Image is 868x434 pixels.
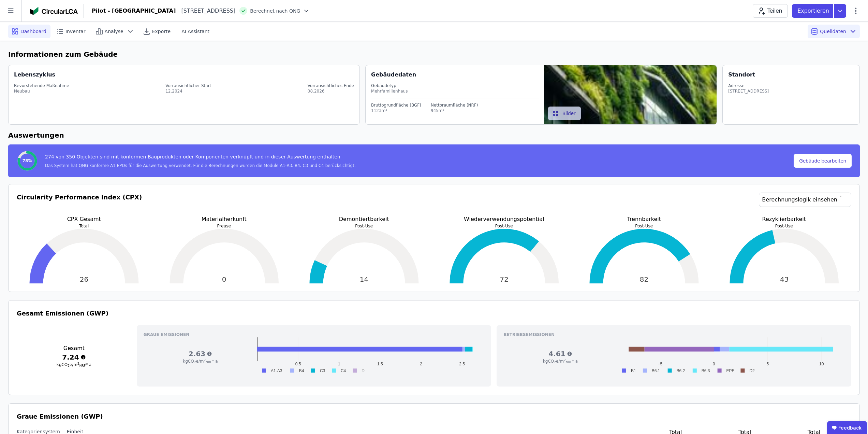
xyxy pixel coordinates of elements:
div: 945m² [431,108,478,113]
div: Vorrausichtlicher Start [165,83,211,88]
sub: NRF [566,361,572,364]
sup: 2 [204,359,206,362]
span: 78% [23,158,32,164]
span: kgCO e/m * a [543,359,578,364]
p: Demontiertbarkeit [297,215,431,223]
span: Exporte [152,28,171,35]
div: Vorrausichtliches Ende [308,83,354,88]
sub: NRF [206,361,212,364]
button: Gebäude bearbeiten [794,154,852,168]
div: Bevorstehende Maßnahme [14,83,69,88]
h3: Betriebsemissionen [503,332,844,337]
div: 12.2024 [165,88,211,94]
sup: 2 [564,359,566,362]
span: kgCO e/m * a [183,359,218,364]
div: Pilot - [GEOGRAPHIC_DATA] [92,7,176,15]
p: Post-Use [437,223,572,229]
div: Bruttogrundfläche (BGF) [371,102,421,108]
div: 1123m² [371,108,421,113]
div: Mehrfamilienhaus [371,88,539,94]
div: 274 von 350 Objekten sind mit konformen Bauprodukten oder Komponenten verknüpft und in dieser Aus... [45,153,356,163]
sub: 2 [194,361,196,364]
span: Inventar [65,28,86,35]
button: Bilder [548,107,581,120]
div: [STREET_ADDRESS] [728,88,769,94]
sub: 2 [554,361,556,364]
p: Trennbarkeit [577,215,711,223]
button: Teilen [753,4,788,18]
h3: Graue Emissionen [144,332,485,337]
div: [STREET_ADDRESS] [176,7,236,15]
div: 08.2026 [308,88,354,94]
span: Dashboard [20,28,46,35]
p: Exportieren [797,7,830,15]
div: Lebenszyklus [14,71,55,79]
p: Rezyklierbarkeit [717,215,852,223]
div: Nettoraumfläche (NRF) [431,102,478,108]
div: Adresse [728,83,769,88]
sup: 2 [77,362,79,365]
h3: Graue Emissionen (GWP) [17,412,851,421]
p: Post-Use [717,223,852,229]
span: kgCO e/m * a [57,362,91,367]
p: Post-Use [297,223,431,229]
span: Analyse [105,28,123,35]
img: Concular [30,7,78,15]
h3: Gesamt Emissionen (GWP) [17,309,851,318]
div: Gebäudedaten [371,71,544,79]
h3: Circularity Performance Index (CPX) [17,193,142,215]
sub: 2 [68,364,70,367]
p: Total [17,223,151,229]
p: Preuse [157,223,292,229]
span: Quelldaten [820,28,846,35]
h3: 4.61 [503,349,617,359]
p: CPX Gesamt [17,215,151,223]
div: Neubau [14,88,69,94]
span: Berechnet nach QNG [250,8,300,14]
h3: 2.63 [144,349,257,359]
div: Standort [728,71,755,79]
div: Das System hat QNG konforme A1 EPDs für die Auswertung verwendet. Für die Berechnungen wurden die... [45,163,356,168]
p: Post-Use [577,223,711,229]
p: Wiederverwendungspotential [437,215,572,223]
p: Materialherkunft [157,215,292,223]
h6: Auswertungen [8,130,860,140]
a: Berechnungslogik einsehen [759,193,851,207]
span: AI Assistant [181,28,209,35]
h3: 7.24 [17,352,131,362]
div: Gebäudetyp [371,83,539,88]
h3: Gesamt [17,344,131,352]
h6: Informationen zum Gebäude [8,49,860,59]
sub: NRF [79,364,86,367]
